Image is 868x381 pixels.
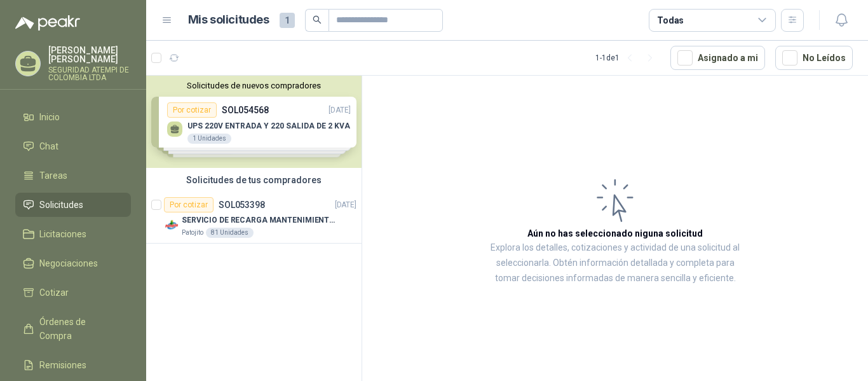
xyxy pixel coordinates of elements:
[146,76,362,168] div: Solicitudes de nuevos compradoresPor cotizarSOL054568[DATE] UPS 220V ENTRADA Y 220 SALIDA DE 2 KV...
[146,192,362,244] a: Por cotizarSOL053398[DATE] Company LogoSERVICIO DE RECARGA MANTENIMIENTO Y PRESTAMOS DE EXTINTORE...
[206,228,254,238] div: 81 Unidades
[595,48,660,68] div: 1 - 1 de 1
[15,15,80,31] img: Logo peakr
[657,13,684,27] div: Todas
[527,226,703,240] h3: Aún no has seleccionado niguna solicitud
[182,214,340,226] p: SERVICIO DE RECARGA MANTENIMIENTO Y PRESTAMOS DE EXTINTORES
[15,105,131,129] a: Inicio
[489,240,741,286] p: Explora los detalles, cotizaciones y actividad de una solicitud al seleccionarla. Obtén informaci...
[15,353,131,377] a: Remisiones
[182,228,203,238] p: Patojito
[39,256,98,270] span: Negociaciones
[39,169,67,183] span: Tareas
[39,315,119,343] span: Órdenes de Compra
[39,227,86,241] span: Licitaciones
[39,139,58,153] span: Chat
[164,197,214,212] div: Por cotizar
[670,46,765,70] button: Asignado a mi
[48,66,131,81] p: SEGURIDAD ATEMPI DE COLOMBIA LTDA
[188,11,269,29] h1: Mis solicitudes
[164,218,179,233] img: Company Logo
[280,13,295,28] span: 1
[313,15,322,24] span: search
[15,251,131,275] a: Negociaciones
[775,46,853,70] button: No Leídos
[39,358,86,372] span: Remisiones
[219,200,265,209] p: SOL053398
[39,286,69,300] span: Cotizar
[15,281,131,305] a: Cotizar
[15,310,131,348] a: Órdenes de Compra
[15,163,131,188] a: Tareas
[15,193,131,217] a: Solicitudes
[335,199,356,211] p: [DATE]
[15,222,131,246] a: Licitaciones
[146,168,362,192] div: Solicitudes de tus compradores
[15,134,131,158] a: Chat
[151,81,356,90] button: Solicitudes de nuevos compradores
[39,110,60,124] span: Inicio
[48,46,131,64] p: [PERSON_NAME] [PERSON_NAME]
[39,198,83,212] span: Solicitudes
